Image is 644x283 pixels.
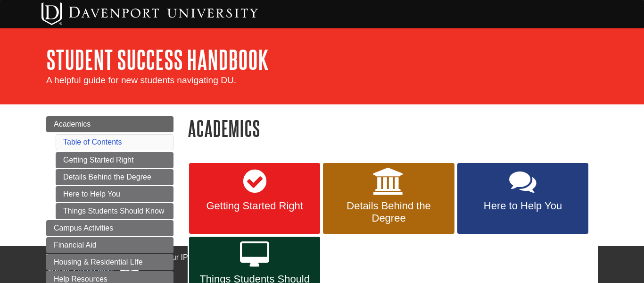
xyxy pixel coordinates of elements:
span: Financial Aid [54,241,97,249]
a: Table of Contents [63,138,122,146]
span: Housing & Residential LIfe [54,258,143,266]
span: Help Resources [54,275,107,283]
a: Details Behind the Degree [56,169,173,185]
span: Academics [54,120,91,128]
a: Academics [46,116,173,132]
a: Details Behind the Degree [323,163,454,234]
a: Getting Started Right [56,152,173,168]
a: Here to Help You [56,186,173,202]
a: Housing & Residential LIfe [46,254,173,270]
a: Getting Started Right [189,163,320,234]
span: Here to Help You [464,200,581,212]
span: Getting Started Right [196,200,313,212]
a: Things Students Should Know [56,203,173,219]
span: A helpful guide for new students navigating DU. [46,75,236,85]
a: Here to Help You [457,163,588,234]
h1: Academics [188,116,598,140]
span: Campus Activities [54,224,113,232]
img: Davenport University [41,2,258,25]
a: Student Success Handbook [46,45,269,74]
a: Campus Activities [46,220,173,236]
a: Financial Aid [46,237,173,253]
span: Details Behind the Degree [330,200,447,224]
